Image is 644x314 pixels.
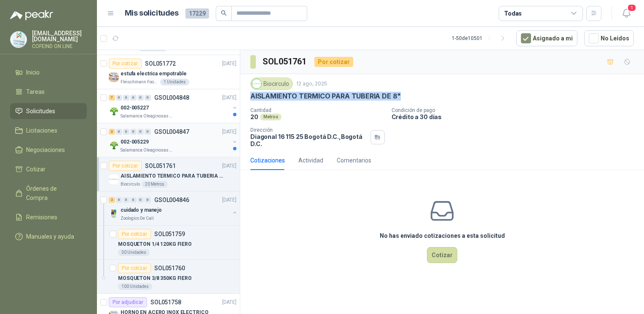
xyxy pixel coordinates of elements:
span: Negociaciones [26,145,65,154]
p: [DATE] [222,60,236,68]
img: Company Logo [109,208,119,218]
p: SOL051759 [154,231,185,237]
p: Salamanca Oleaginosas SAS [121,147,174,154]
h3: No has enviado cotizaciones a esta solicitud [380,231,505,240]
p: SOL051772 [145,61,176,67]
span: search [221,10,227,16]
span: Cotizar [26,165,46,174]
div: Cotizaciones [250,156,285,165]
span: Tareas [26,87,45,96]
div: 0 [130,129,137,135]
div: 0 [116,129,122,135]
p: Zoologico De Cali [121,215,154,222]
div: Por cotizar [118,229,151,239]
p: [DATE] [222,196,236,204]
img: Company Logo [252,79,261,88]
div: 0 [137,95,144,101]
div: Por cotizar [109,59,142,69]
p: GSOL004846 [154,197,189,203]
p: estufa electrica empotrable [121,70,187,78]
a: Inicio [10,64,87,80]
img: Company Logo [109,140,119,150]
span: Licitaciones [26,126,57,135]
span: Solicitudes [26,106,55,116]
a: Por cotizarSOL051772[DATE] Company Logoestufa electrica empotrableFleischmann Foods S.A.1 Unidades [97,55,240,89]
p: GSOL004848 [154,95,189,101]
a: Negociaciones [10,142,87,158]
a: 3 0 0 0 0 0 GSOL004847[DATE] Company Logo002-005229Salamanca Oleaginosas SAS [109,127,238,154]
button: Cotizar [427,247,457,263]
p: SOL051761 [145,163,176,169]
p: SOL051760 [154,265,185,271]
div: 0 [123,95,129,101]
a: 2 0 0 0 0 0 GSOL004846[DATE] Company Logocuidado y manejoZoologico De Cali [109,195,238,222]
p: 12 ago, 2025 [296,80,327,88]
p: SOL051758 [150,299,181,305]
span: Órdenes de Compra [26,184,79,202]
div: 100 Unidades [118,283,152,290]
div: 3 [109,129,115,135]
a: Licitaciones [10,122,87,138]
p: Dirección [250,127,367,133]
div: 0 [145,197,151,203]
div: 1 - 50 de 10501 [452,32,510,45]
div: Por cotizar [118,263,151,273]
img: Company Logo [109,174,119,184]
div: 0 [123,197,129,203]
p: [EMAIL_ADDRESS][DOMAIN_NAME] [32,30,87,42]
img: Logo peakr [10,10,53,20]
p: cuidado y manejo [121,206,162,214]
div: Metros [260,114,282,120]
a: Por cotizarSOL051759MOSQUETON 1/4 120KG FIERO30 Unidades [97,226,240,260]
div: 20 Metros [142,181,168,188]
a: Órdenes de Compra [10,181,87,206]
span: Inicio [26,68,40,77]
div: 0 [137,129,144,135]
p: AISLAMIENTO TERMICO PARA TUBERIA DE 8" [121,172,225,180]
div: Actividad [298,156,323,165]
p: 002-005227 [121,104,149,112]
span: Manuales y ayuda [26,232,74,241]
span: Remisiones [26,213,57,222]
p: MOSQUETON 1/4 120KG FIERO [118,240,192,248]
img: Company Logo [109,106,119,116]
img: Company Logo [11,32,27,48]
a: Tareas [10,84,87,100]
p: [DATE] [222,94,236,102]
div: 30 Unidades [118,249,150,256]
p: Biocirculo [121,181,140,188]
p: 20 [250,113,258,120]
p: Crédito a 30 días [392,113,641,120]
span: 1 [627,4,636,12]
div: 0 [123,129,129,135]
button: No Leídos [584,30,634,46]
div: 0 [145,129,151,135]
a: Solicitudes [10,103,87,119]
div: 1 Unidades [160,79,189,85]
a: Por cotizarSOL051761[DATE] Company LogoAISLAMIENTO TERMICO PARA TUBERIA DE 8"Biocirculo20 Metros [97,157,240,192]
div: 7 [109,95,115,101]
p: Cantidad [250,107,385,113]
h1: Mis solicitudes [125,7,179,19]
div: 0 [130,197,137,203]
p: [DATE] [222,128,236,136]
p: 002-005229 [121,138,149,146]
p: AISLAMIENTO TERMICO PARA TUBERIA DE 8" [250,92,401,101]
a: Por cotizarSOL051760MOSQUETON 3/8 350KG FIERO100 Unidades [97,260,240,294]
div: Por cotizar [314,57,353,67]
div: 2 [109,197,115,203]
p: [DATE] [222,162,236,170]
button: 1 [619,6,634,21]
span: 17229 [185,8,209,19]
p: COFEIND ON LINE [32,44,87,49]
div: 0 [145,95,151,101]
p: Salamanca Oleaginosas SAS [121,113,174,120]
div: Todas [504,9,522,18]
a: Remisiones [10,209,87,225]
p: [DATE] [222,298,236,306]
h3: SOL051761 [263,55,308,68]
a: Cotizar [10,161,87,177]
img: Company Logo [109,72,119,82]
div: Por cotizar [109,161,142,171]
div: Por adjudicar [109,297,147,307]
